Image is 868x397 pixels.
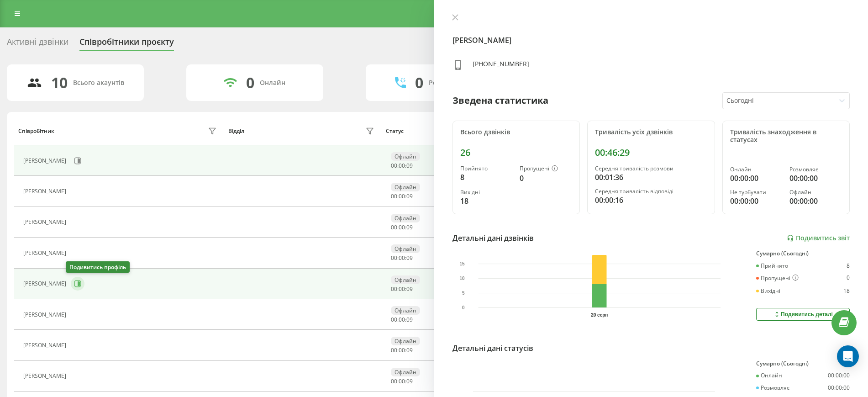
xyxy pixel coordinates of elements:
div: Детальні дані статусів [452,343,533,354]
div: Офлайн [391,337,420,345]
span: 09 [406,316,413,323]
div: : : [391,378,413,385]
div: 18 [843,288,850,294]
div: Тривалість усіх дзвінків [595,128,707,136]
div: : : [391,163,413,169]
div: Пропущені [520,165,572,173]
text: 5 [462,291,464,296]
div: Прийнято [756,263,788,269]
div: Не турбувати [730,189,783,196]
div: 00:00:16 [595,195,707,206]
div: Середня тривалість розмови [595,165,707,172]
div: 26 [460,147,573,158]
div: 0 [847,275,850,282]
span: 00 [391,285,397,293]
div: 18 [460,196,513,206]
span: 00 [391,223,397,231]
div: : : [391,193,413,200]
div: : : [391,255,413,261]
div: 8 [847,263,850,269]
div: [PERSON_NAME] [23,373,68,379]
span: 09 [406,254,413,262]
span: 00 [399,377,405,385]
div: [PERSON_NAME] [23,342,68,349]
div: [PERSON_NAME] [23,281,68,287]
div: [PHONE_NUMBER] [473,59,529,73]
div: [PERSON_NAME] [23,158,68,164]
div: Онлайн [730,166,783,173]
span: 00 [391,377,397,385]
div: Офлайн [391,244,420,253]
text: 0 [462,305,464,310]
span: 00 [391,346,397,354]
text: 15 [459,261,465,266]
div: Всього дзвінків [460,128,573,136]
div: Статус [386,128,404,134]
div: [PERSON_NAME] [23,250,68,256]
div: Офлайн [391,214,420,222]
div: Подивитись деталі [773,311,833,318]
span: 00 [399,192,405,200]
div: Офлайн [391,275,420,284]
div: 00:00:00 [828,385,850,391]
h4: [PERSON_NAME] [452,35,850,46]
div: 00:46:29 [595,147,707,158]
span: 00 [399,162,405,169]
div: Офлайн [391,152,420,161]
span: 00 [391,254,397,262]
text: 20 серп [591,312,608,318]
div: Середня тривалість відповіді [595,188,707,195]
span: 09 [406,192,413,200]
div: 10 [51,74,68,91]
div: 8 [460,172,513,183]
div: Детальні дані дзвінків [452,233,534,243]
span: 00 [399,254,405,262]
div: Розмовляє [756,385,789,391]
button: Подивитись деталі [756,308,850,321]
div: Активні дзвінки [7,37,68,51]
span: 00 [399,346,405,354]
div: Пропущені [756,275,799,282]
div: Співробітники проєкту [79,37,174,51]
div: Онлайн [756,372,782,379]
span: 00 [399,285,405,293]
div: Прийнято [460,165,513,172]
div: : : [391,286,413,292]
div: Open Intercom Messenger [837,345,859,367]
span: 09 [406,346,413,354]
span: 00 [391,192,397,200]
div: Офлайн [391,306,420,315]
div: Вихідні [756,288,780,294]
div: : : [391,317,413,323]
div: 0 [520,173,572,184]
span: 00 [391,162,397,169]
div: 00:00:00 [828,372,850,379]
div: Всього акаунтів [73,79,124,87]
text: 10 [459,276,465,281]
div: [PERSON_NAME] [23,188,68,195]
div: 0 [246,74,254,91]
div: 00:00:00 [789,173,842,184]
span: 09 [406,223,413,231]
div: 00:00:00 [730,173,783,184]
div: Зведена статистика [452,94,548,107]
div: : : [391,347,413,354]
div: Розмовляє [789,166,842,173]
span: 09 [406,377,413,385]
a: Подивитись звіт [787,234,850,242]
div: 00:01:36 [595,172,707,183]
div: [PERSON_NAME] [23,219,68,225]
span: 09 [406,162,413,169]
div: Тривалість знаходження в статусах [730,128,842,144]
span: 00 [399,223,405,231]
div: Офлайн [391,368,420,376]
div: Офлайн [789,189,842,196]
div: Співробітник [18,128,54,134]
span: 00 [399,316,405,323]
div: Онлайн [260,79,285,87]
div: 0 [415,74,423,91]
div: [PERSON_NAME] [23,312,68,318]
div: 00:00:00 [789,196,842,206]
div: Сумарно (Сьогодні) [756,360,850,367]
div: 00:00:00 [730,196,783,206]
